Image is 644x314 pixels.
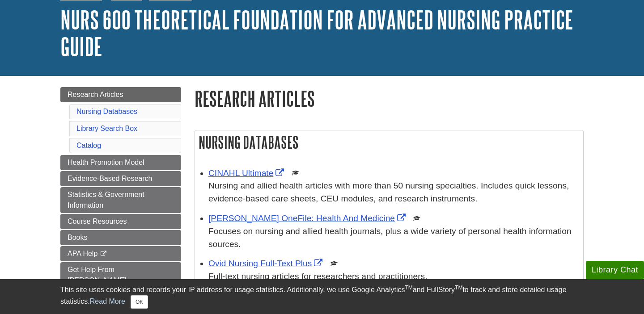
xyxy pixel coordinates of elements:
[60,187,181,213] a: Statistics & Government Information
[413,215,420,222] img: Scholarly or Peer Reviewed
[586,261,644,279] button: Library Chat
[60,262,181,288] a: Get Help From [PERSON_NAME]
[76,108,137,115] a: Nursing Databases
[68,218,127,225] span: Course Resources
[292,169,299,176] img: Scholarly or Peer Reviewed
[68,159,144,166] span: Health Promotion Model
[68,191,144,209] span: Statistics & Government Information
[68,91,123,98] span: Research Articles
[60,214,181,229] a: Course Resources
[208,225,579,251] p: Focuses on nursing and allied health journals, plus a wide variety of personal health information...
[208,259,325,268] a: Link opens in new window
[208,214,408,223] a: Link opens in new window
[60,155,181,170] a: Health Promotion Model
[60,171,181,186] a: Evidence-Based Research
[195,130,583,154] h2: Nursing Databases
[100,251,107,257] i: This link opens in a new window
[90,297,125,305] a: Read More
[208,168,286,178] a: Link opens in new window
[60,246,181,261] a: APA Help
[68,175,152,182] span: Evidence-Based Research
[68,250,97,257] span: APA Help
[60,6,573,60] a: NURS 600 Theoretical Foundation for Advanced Nursing Practice Guide
[68,234,87,241] span: Books
[60,230,181,245] a: Books
[68,266,127,284] span: Get Help From [PERSON_NAME]
[208,270,579,283] p: Full-text nursing articles for researchers and practitioners.
[76,142,101,149] a: Catalog
[195,87,584,110] h1: Research Articles
[208,180,579,205] p: Nursing and allied health articles with more than 50 nursing specialties. Includes quick lessons,...
[131,295,148,309] button: Close
[60,285,584,309] div: This site uses cookies and records your IP address for usage statistics. Additionally, we use Goo...
[330,260,338,267] img: Scholarly or Peer Reviewed
[405,285,412,291] sup: TM
[60,87,181,102] a: Research Articles
[76,125,137,132] a: Library Search Box
[455,285,462,291] sup: TM
[60,87,181,288] div: Guide Page Menu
